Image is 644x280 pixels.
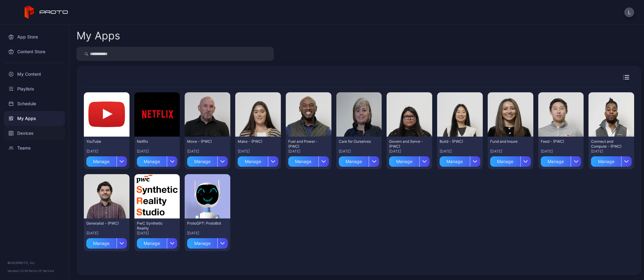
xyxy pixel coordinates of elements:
div: Build - (PWC) [440,139,474,144]
button: Manage [541,154,581,167]
div: Fuel and Power - (PWC) [288,139,322,149]
button: Manage [389,154,430,167]
button: Manage [86,236,127,249]
div: Manage [86,156,117,167]
div: Manage [490,156,520,167]
div: [DATE] [490,149,531,154]
a: Content Store [4,44,65,59]
div: Manage [591,156,621,167]
button: Manage [137,154,178,167]
div: Manage [541,156,571,167]
button: Manage [490,154,531,167]
a: My Content [4,67,65,82]
div: © 2025 PROTO, Inc. [7,260,61,265]
div: PwC Synthetic Reality [137,221,171,231]
div: Manage [86,238,117,249]
div: My Apps [76,30,120,41]
div: Make - (PWC) [238,139,272,144]
div: [DATE] [137,149,178,154]
div: YouTube [86,139,120,144]
div: Generalist - (PWC) [86,221,120,226]
div: Manage [389,156,419,167]
div: Manage [339,156,369,167]
a: App Store [4,30,65,44]
a: Schedule [4,96,65,111]
div: Manage [238,156,268,167]
div: [DATE] [137,231,178,236]
div: [DATE] [187,149,228,154]
a: Playlists [4,82,65,96]
div: [DATE] [187,231,228,236]
div: Manage [187,238,217,249]
a: Teams [4,141,65,155]
div: Manage [137,156,167,167]
button: Manage [238,154,278,167]
a: Terms Of Service [28,269,54,273]
button: Manage [86,154,127,167]
div: [DATE] [339,149,379,154]
div: Manage [440,156,470,167]
div: Connect and Compute - (PWC) [591,139,625,149]
button: Manage [137,236,178,249]
div: [DATE] [591,149,632,154]
div: Manage [187,156,217,167]
div: [DATE] [288,149,329,154]
button: L [624,7,634,17]
div: Care for Ourselves [339,139,373,144]
div: [DATE] [440,149,480,154]
a: My Apps [4,111,65,126]
div: Fund and Insure [490,139,524,144]
div: Netflix [137,139,171,144]
div: [DATE] [86,231,127,236]
button: Manage [187,236,228,249]
button: Manage [339,154,379,167]
div: Move - (PWC) [187,139,221,144]
button: Manage [440,154,480,167]
div: Manage [137,238,167,249]
div: ProtoGPT: ProtoBot [187,221,221,226]
div: [DATE] [238,149,278,154]
button: Manage [288,154,329,167]
div: Govern and Serve - (PWC) [389,139,423,149]
div: Manage [288,156,318,167]
button: Manage [187,154,228,167]
button: Manage [591,154,632,167]
a: Devices [4,126,65,141]
div: Feed - (PWC) [541,139,575,144]
div: [DATE] [86,149,127,154]
span: Version 1.12.0 • [7,269,28,273]
div: [DATE] [541,149,581,154]
div: [DATE] [389,149,430,154]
